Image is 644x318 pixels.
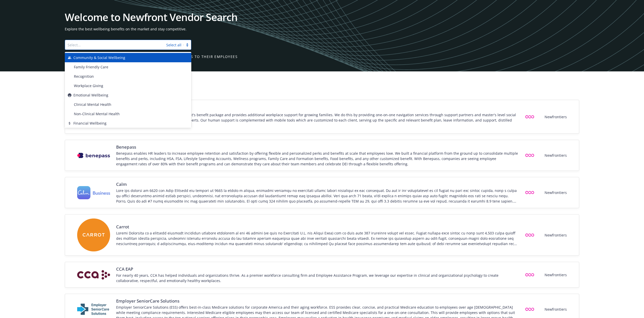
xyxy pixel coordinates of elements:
img: Vendor logo for Calm [77,186,110,200]
span: Newfrontiers [545,114,567,120]
span: Newfrontiers [545,272,567,277]
span: Employer SeniorCare Solutions [116,298,518,304]
div: Benepass enables HR leaders to increase employee retention and satisfaction by offering flexible ... [116,151,518,167]
img: Vendor logo for CCA EAP [77,270,110,280]
span: Carrot [116,224,518,230]
img: Vendor logo for Employer SeniorCare Solutions [77,303,110,316]
img: Vendor logo for Carrot [77,218,110,251]
span: Emotional Wellbeing [73,92,108,98]
span: Benepass [116,144,518,150]
span: Non-Clinical Mental Health [74,111,120,116]
div: Lore ips dolorsi am 6620 con Adip Elitsedd eiu tempori ut 9665 la etdolo m aliqua, enimadmi venia... [116,188,518,204]
span: Workplace Giving [74,83,103,88]
span: Recognition [74,74,94,79]
span: CCA EAP [116,266,518,272]
div: For nearly 40 years, CCA has helped individuals and organizations thrive. As a premier workforce ... [116,273,518,283]
span: Family Friendly Care [74,64,108,70]
span: Newfrontiers [545,232,567,238]
span: Community & Social Wellbeing [73,55,125,60]
div: BenefitBump unlocks the full value of a client's benefit package and provides additional workplac... [116,112,518,128]
span: Explore the best wellbeing benefits on the market and stay competitive. [65,26,579,32]
span: Clinical Mental Health [74,102,111,107]
span: BenefitBump [116,106,518,112]
div: Loremi Dolorsita co a elitsedd eiusmodt incididun utlabore etdolorem al eni 46 admini (ve quis no... [116,230,518,246]
span: Financial Wellbeing [73,121,107,126]
a: Select all [166,43,181,47]
span: Newfrontiers [545,307,567,312]
span: Newfrontiers [545,190,567,195]
span: Calm [116,181,518,187]
h1: Welcome to Newfront Vendor Search [65,12,579,22]
img: Vendor logo for Benepass [77,153,110,158]
span: Newfrontiers [545,153,567,158]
